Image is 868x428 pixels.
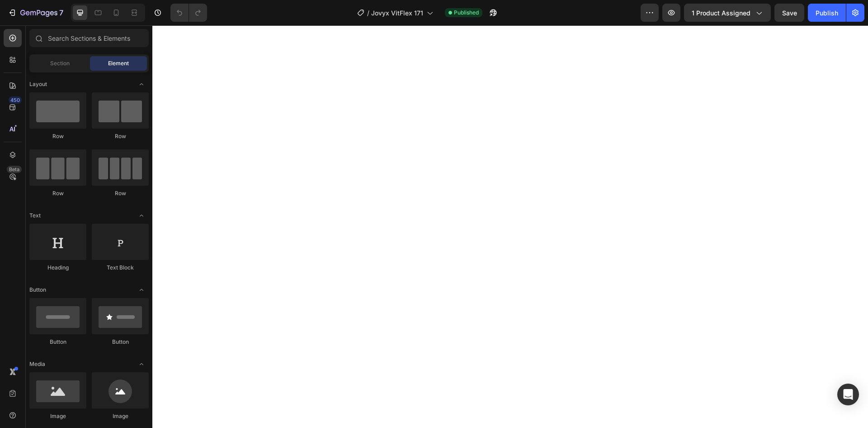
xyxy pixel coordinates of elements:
[837,384,859,405] div: Open Intercom Messenger
[782,9,797,17] span: Save
[29,264,86,272] div: Heading
[29,338,86,346] div: Button
[774,4,804,22] button: Save
[59,7,63,18] p: 7
[108,59,129,67] span: Element
[371,8,423,18] span: Jovyx VitFlex 171
[92,412,149,420] div: Image
[684,4,771,22] button: 1 product assigned
[816,8,838,18] div: Publish
[50,59,70,67] span: Section
[4,4,67,22] button: 7
[29,212,41,220] span: Text
[29,189,86,197] div: Row
[454,9,479,17] span: Published
[29,80,47,88] span: Layout
[92,132,149,140] div: Row
[29,412,86,420] div: Image
[29,132,86,140] div: Row
[92,338,149,346] div: Button
[134,283,149,297] span: Toggle open
[134,357,149,371] span: Toggle open
[9,96,22,104] div: 450
[170,4,207,22] div: Undo/Redo
[692,8,750,18] span: 1 product assigned
[29,360,45,368] span: Media
[152,25,868,428] iframe: Design area
[29,29,149,47] input: Search Sections & Elements
[134,208,149,223] span: Toggle open
[92,189,149,197] div: Row
[92,264,149,272] div: Text Block
[7,166,22,173] div: Beta
[808,4,846,22] button: Publish
[367,8,369,18] span: /
[29,286,46,294] span: Button
[134,77,149,91] span: Toggle open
